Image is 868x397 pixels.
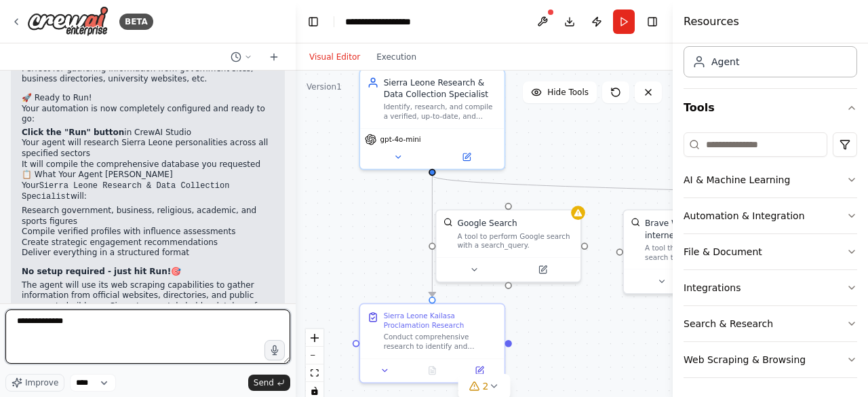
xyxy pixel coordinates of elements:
g: Edge from 4a9db1dd-411a-4011-a623-ecdec203a866 to 89b9a56e-90f1-44cd-b154-f4d28c649985 [427,176,438,297]
button: Switch to previous chat [225,49,258,65]
button: No output available [408,364,457,378]
button: Improve [5,374,64,392]
button: Click to speak your automation idea [264,340,285,360]
p: Your will: [22,181,274,203]
img: BraveSearchTool [631,217,640,227]
button: zoom out [306,347,323,364]
button: Start a new chat [263,49,285,65]
img: Logo [27,6,108,37]
div: Crew [684,4,857,88]
div: Sierra Leone Research & Data Collection Specialist [384,77,498,100]
div: Tools [684,127,857,389]
button: Open in side panel [433,150,500,164]
div: BraveSearchToolBrave Web Search the internetA tool that can be used to search the internet with a... [623,209,769,294]
button: Tools [684,89,857,127]
button: Open in side panel [459,364,499,378]
strong: Click the "Run" button [22,128,124,137]
li: in CrewAI Studio [22,128,274,138]
span: gpt-4o-mini [380,135,420,145]
div: Agent [711,55,739,69]
button: fit view [306,364,323,382]
div: Sierra Leone Research & Data Collection SpecialistIdentify, research, and compile a verified, up-... [359,69,505,170]
div: BETA [119,14,153,30]
p: Your automation is now completely configured and ready to go: [22,104,274,125]
div: A tool to perform Google search with a search_query. [458,231,574,250]
li: Perfect for gathering information from government sites, business directories, university website... [22,64,274,85]
button: Integrations [684,270,857,305]
button: Hide right sidebar [643,12,662,31]
button: Search & Research [684,306,857,341]
strong: No setup required - just hit Run! [22,267,171,276]
span: 2 [483,379,489,393]
div: Sierra Leone Kailasa Proclamation Research [384,311,498,330]
button: Send [248,375,290,391]
button: zoom in [306,329,323,347]
button: Hide Tools [523,81,597,103]
div: A tool that can be used to search the internet with a search_query. [645,243,761,262]
button: Automation & Integration [684,198,857,233]
button: File & Document [684,234,857,269]
li: Create strategic engagement recommendations [22,238,274,248]
span: Hide Tools [547,87,589,98]
h2: 📋 What Your Agent [PERSON_NAME] [22,170,274,181]
code: Sierra Leone Research & Data Collection Specialist [22,181,229,202]
button: Visual Editor [301,49,368,65]
li: Compile verified profiles with influence assessments [22,227,274,238]
p: 🎯 [22,267,274,278]
img: SerplyWebSearchTool [443,217,453,227]
h2: 🚀 Ready to Run! [22,93,274,104]
p: The agent will use its web scraping capabilities to gather information from official websites, di... [22,280,274,322]
li: It will compile the comprehensive database you requested [22,159,274,170]
div: Brave Web Search the internet [645,217,761,241]
div: Google Search [458,217,517,229]
div: Conduct comprehensive research to identify and compile a verified database of prominent personali... [384,333,498,352]
button: Web Scraping & Browsing [684,342,857,377]
h4: Resources [684,14,739,30]
div: Version 1 [307,81,342,92]
li: Your agent will research Sierra Leone personalities across all specified sectors [22,138,274,159]
button: Execution [368,49,425,65]
div: Sierra Leone Kailasa Proclamation ResearchConduct comprehensive research to identify and compile ... [359,303,505,383]
span: Improve [25,377,58,388]
li: Deliver everything in a structured format [22,248,274,259]
div: Identify, research, and compile a verified, up-to-date, and strategically categorized database of... [384,102,498,121]
li: Research government, business, religious, academic, and sports figures [22,206,274,227]
button: AI & Machine Learning [684,162,857,197]
button: Open in side panel [509,263,576,277]
span: Send [254,377,274,388]
button: Hide left sidebar [304,12,323,31]
div: SerplyWebSearchToolGoogle SearchA tool to perform Google search with a search_query. [435,209,582,282]
nav: breadcrumb [345,15,434,29]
